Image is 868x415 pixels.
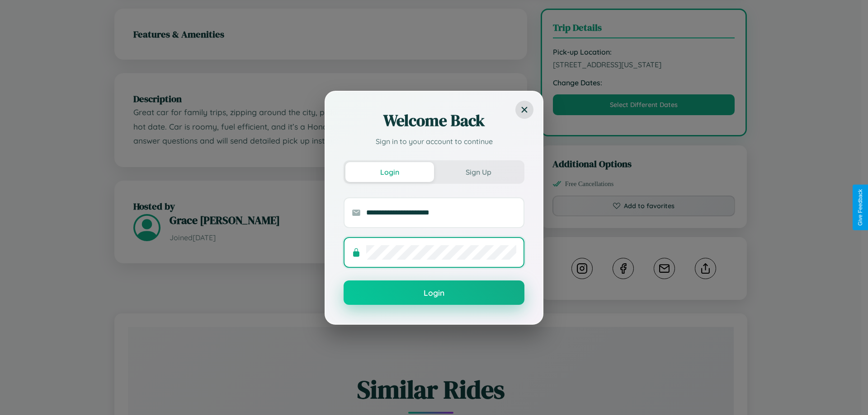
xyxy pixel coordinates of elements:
[344,280,524,305] button: Login
[345,162,434,182] button: Login
[344,136,524,147] p: Sign in to your account to continue
[857,189,863,226] div: Give Feedback
[344,110,524,131] h2: Welcome Back
[434,162,523,182] button: Sign Up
